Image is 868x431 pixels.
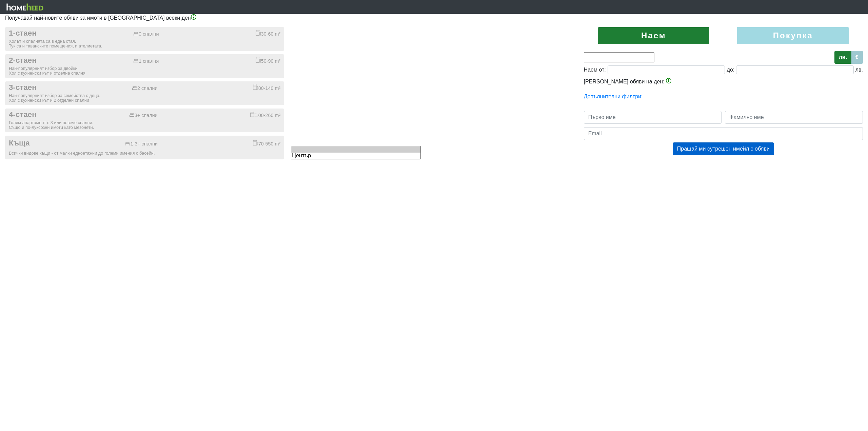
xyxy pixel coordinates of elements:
[9,39,280,48] div: Холът и спалнята са в една стая. Тук са и таванските помещения, и ателиетата.
[256,57,281,64] div: 50-90 m²
[584,127,863,140] input: Email
[9,83,37,92] span: 3-стаен
[9,110,37,119] span: 4-стаен
[129,113,158,118] div: 3+ спални
[5,27,284,51] button: 1-стаен 0 спални 30-60 m² Холът и спалнята са в една стая.Тук са и таванските помещения, и ателие...
[9,56,37,65] span: 2-стаен
[125,141,158,147] div: 1-3+ спални
[256,30,281,37] div: 30-60 m²
[9,151,280,156] div: Всички видове къщи - от малки едноетажни до големи имения с басейн.
[9,93,280,103] div: Най-популярният избор за семейства с деца. Хол с кухненски кът и 2 отделни спални
[737,27,849,44] label: Покупка
[727,66,734,74] div: до:
[834,51,851,64] label: лв.
[584,94,643,99] a: Допълнителни филтри:
[5,54,284,78] button: 2-стаен 1 спалня 50-90 m² Най-популярният избор за двойки.Хол с кухненски кът и отделна спалня
[851,51,863,64] label: €
[5,136,284,159] button: Къща 1-3+ спални 70-550 m² Всички видове къщи - от малки едноетажни до големи имения с басейн.
[584,111,722,124] input: Първо име
[725,111,863,124] input: Фамилно име
[584,78,863,86] div: [PERSON_NAME] обяви на ден:
[673,142,774,155] button: Пращай ми сутрешен имейл с обяви
[253,140,281,147] div: 70-550 m²
[133,31,159,37] div: 0 спални
[133,58,159,64] div: 1 спалня
[9,139,30,148] span: Къща
[598,27,709,44] label: Наем
[250,112,281,118] div: 100-260 m²
[5,81,284,105] button: 3-стаен 2 спални 80-140 m² Най-популярният избор за семейства с деца.Хол с кухненски кът и 2 отде...
[9,29,37,38] span: 1-стаен
[5,109,284,132] button: 4-стаен 3+ спални 100-260 m² Голям апартамент с 3 или повече спални.Също и по-луксозни имоти като...
[253,84,281,91] div: 80-140 m²
[584,66,606,74] div: Наем от:
[666,78,671,83] img: Тук ти показваме средно по колко нови обяви, отговарящи на избраните филтри излизат за 1 ден. Т.е...
[132,85,157,91] div: 2 спални
[5,14,863,22] p: Получавай най-новите обяви за имоти в [GEOGRAPHIC_DATA] всеки ден
[9,120,280,130] div: Голям апартамент с 3 или повече спални. Също и по-луксозни имоти като мезонети.
[855,66,863,74] div: лв.
[9,66,280,76] div: Най-популярният избор за двойки. Хол с кухненски кът и отделна спалня
[191,14,196,20] img: Първо избери колко стаен апартамент искаш. След това цъкни върху картата, за да избереш квартали....
[291,153,420,159] option: Център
